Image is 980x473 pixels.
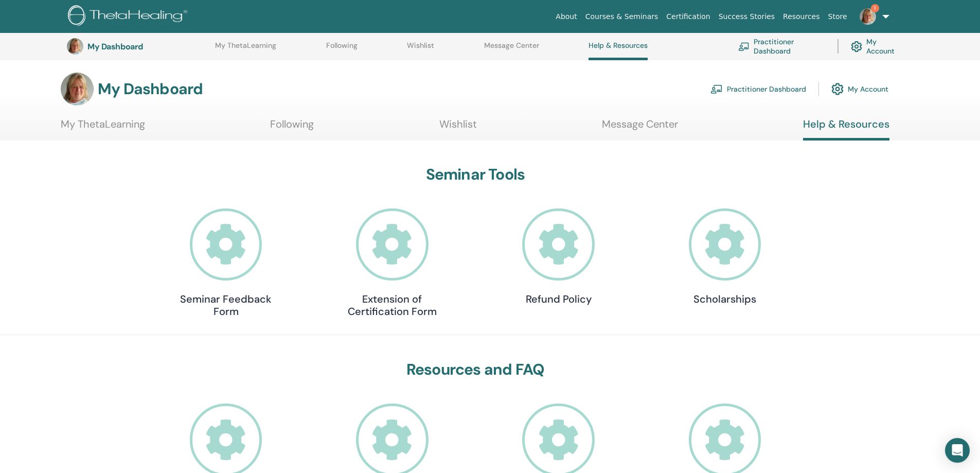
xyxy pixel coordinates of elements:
a: Help & Resources [803,118,889,141]
h3: My Dashboard [98,80,203,98]
a: Practitioner Dashboard [710,78,806,100]
img: default.jpg [61,73,94,106]
a: Certification [662,7,714,26]
h3: My Dashboard [87,42,190,51]
a: Help & Resources [589,41,648,60]
img: default.jpg [67,38,83,55]
a: Success Stories [715,7,779,26]
h4: Scholarships [673,293,776,305]
span: 1 [871,4,879,12]
img: cog.svg [851,39,862,55]
a: Practitioner Dashboard [738,35,825,58]
img: chalkboard-teacher.svg [710,84,723,94]
a: Wishlist [439,118,477,138]
div: Open Intercom Messenger [945,438,970,463]
a: Following [326,41,358,58]
h4: Refund Policy [507,293,610,305]
h3: Seminar Tools [174,165,776,184]
a: Following [270,118,314,138]
a: Seminar Feedback Form [174,208,277,318]
img: default.jpg [860,8,876,25]
a: My Account [851,35,903,58]
img: chalkboard-teacher.svg [738,42,750,50]
a: My ThetaLearning [215,41,276,58]
img: cog.svg [831,80,844,98]
a: Scholarships [673,208,776,306]
a: About [551,7,581,26]
h4: Extension of Certification Form [341,293,443,318]
a: My ThetaLearning [61,118,145,138]
a: Extension of Certification Form [341,208,443,318]
a: My Account [831,78,888,100]
a: Courses & Seminars [581,7,663,26]
a: Message Center [602,118,678,138]
a: Store [824,7,851,26]
a: Refund Policy [507,208,610,306]
h4: Seminar Feedback Form [174,293,277,318]
a: Resources [779,7,824,26]
h3: Resources and FAQ [174,360,776,379]
a: Message Center [484,41,539,58]
img: logo.png [68,5,191,28]
a: Wishlist [407,41,434,58]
